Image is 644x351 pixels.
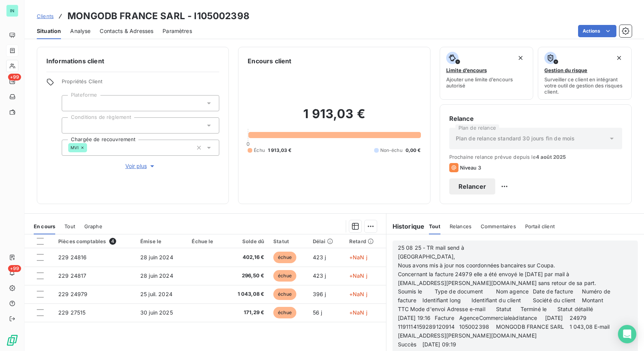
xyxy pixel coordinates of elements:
[449,154,622,160] span: Prochaine relance prévue depuis le
[273,238,304,244] div: Statut
[398,288,612,312] span: Soumis le Type de document Nom agence Date de facture Numéro de facture Identifiant long Identifi...
[8,74,21,81] span: +99
[544,67,587,73] span: Gestion du risque
[450,223,472,229] span: Relances
[6,75,18,87] a: +99
[58,309,85,316] span: 229 27515
[140,254,173,260] span: 28 juin 2024
[6,334,18,346] img: Logo LeanPay
[230,272,264,280] span: 296,50 €
[440,47,534,100] button: Limite d’encoursAjouter une limite d’encours autorisé
[87,144,93,151] input: Ajouter une valeur
[84,223,102,229] span: Graphe
[313,309,322,316] span: 56 j
[67,9,250,23] h3: MONGODB FRANCE SARL - I105002398
[71,145,79,150] span: MVI
[460,165,481,171] span: Niveau 3
[58,238,131,245] div: Pièces comptables
[268,147,292,154] span: 1 913,03 €
[349,309,367,316] span: +NaN j
[544,76,625,95] span: Surveiller ce client en intégrant votre outil de gestion des risques client.
[248,106,421,129] h2: 1 913,03 €
[68,100,74,107] input: Ajouter une valeur
[37,27,61,35] span: Situation
[446,67,487,73] span: Limite d’encours
[449,178,496,194] button: Relancer
[230,254,264,261] span: 402,16 €
[230,238,264,244] div: Solde dû
[446,76,527,89] span: Ajouter une limite d’encours autorisé
[140,309,173,316] span: 30 juin 2025
[349,291,367,297] span: +NaN j
[481,223,516,229] span: Commentaires
[313,291,326,297] span: 396 j
[380,147,402,154] span: Non-échu
[349,254,367,260] span: +NaN j
[273,270,296,282] span: échue
[398,271,596,286] span: Concernant la facture 24979 elle a été envoyé le [DATE] par mail à [EMAIL_ADDRESS][PERSON_NAME][D...
[125,162,156,170] span: Voir plus
[536,154,566,160] span: 4 août 2025
[248,56,291,66] h6: Encours client
[406,147,421,154] span: 0,00 €
[230,290,264,298] span: 1 043,08 €
[64,223,75,229] span: Tout
[398,262,555,269] span: Nous avons mis à jour nos coordonnées bancaires sur Coupa.
[37,13,54,19] span: Clients
[58,254,87,260] span: 229 24816
[34,223,55,229] span: En cours
[140,238,182,244] div: Émise le
[273,307,296,318] span: échue
[163,27,192,35] span: Paramètres
[58,291,87,297] span: 229 24979
[140,291,172,297] span: 25 juil. 2024
[386,222,425,231] h6: Historique
[273,288,296,300] span: échue
[273,252,296,263] span: échue
[246,141,250,147] span: 0
[37,12,54,20] a: Clients
[192,238,220,244] div: Échue le
[456,135,575,142] span: Plan de relance standard 30 jours fin de mois
[109,238,116,245] span: 4
[313,238,340,244] div: Délai
[449,114,622,123] h6: Relance
[230,309,264,316] span: 171,29 €
[538,47,632,100] button: Gestion du risqueSurveiller ce client en intégrant votre outil de gestion des risques client.
[46,56,219,66] h6: Informations client
[349,272,367,279] span: +NaN j
[398,315,619,339] span: [DATE] 19:16 Facture AgenceCommercialeàdistance [DATE] 24979 1191114159289120914 105002398 MONGOD...
[140,272,173,279] span: 28 juin 2024
[349,238,381,244] div: Retard
[58,272,86,279] span: 229 24817
[398,341,457,348] span: Succès [DATE] 09:19
[68,122,74,129] input: Ajouter une valeur
[313,272,326,279] span: 423 j
[100,27,153,35] span: Contacts & Adresses
[8,265,21,272] span: +99
[70,27,90,35] span: Analyse
[254,147,265,154] span: Échu
[429,223,440,229] span: Tout
[62,78,219,89] span: Propriétés Client
[313,254,326,260] span: 423 j
[398,244,466,260] span: 25 08 25 - TR mail send à [GEOGRAPHIC_DATA],
[62,162,219,170] button: Voir plus
[6,5,18,17] div: IN
[618,325,636,343] div: Open Intercom Messenger
[525,223,555,229] span: Portail client
[578,25,616,37] button: Actions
